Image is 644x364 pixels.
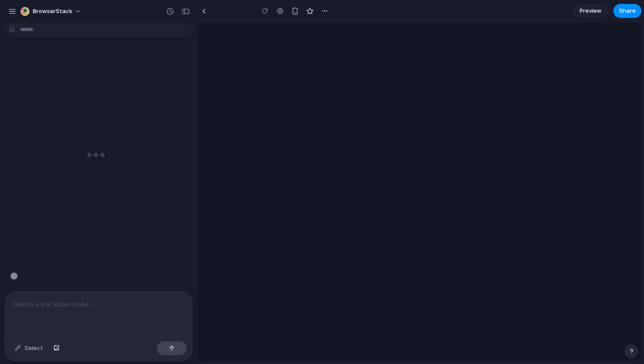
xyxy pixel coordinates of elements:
span: Preview [580,7,602,15]
span: Share [619,7,636,15]
a: Preview [573,4,608,18]
button: Share [613,4,641,18]
button: BrowserStack [17,4,86,18]
span: BrowserStack [33,7,72,16]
